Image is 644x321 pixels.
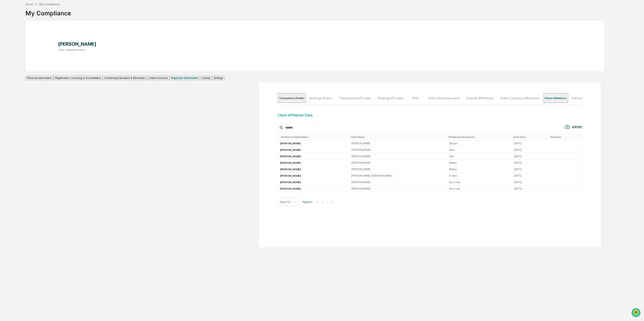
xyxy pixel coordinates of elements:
[278,173,349,179] td: [PERSON_NAME]
[631,308,642,319] iframe: Open customer support
[39,2,60,6] div: My Compliance
[447,173,512,179] td: In-laws
[281,136,348,138] div: Toggle SortBy
[512,173,547,179] td: [DATE]
[447,166,512,173] td: Brother
[278,160,349,166] td: [PERSON_NAME]
[170,76,200,80] button: Reported Information
[69,32,74,37] button: Start new chat
[512,147,547,153] td: [DATE]
[512,153,547,160] td: [DATE]
[513,136,546,138] div: Toggle SortBy
[425,93,463,103] button: Gifts & Entertainment
[40,69,49,72] span: Pylon
[349,166,447,173] td: [PERSON_NAME]
[306,93,336,103] button: Holdings (Public)
[33,51,50,55] span: Attestations
[407,93,425,103] button: IPOs
[572,126,583,128] div: EXPORT
[8,51,26,55] span: Preclearance
[512,166,547,173] td: [DATE]
[463,93,497,103] button: Outside Affiliations
[564,124,570,130] img: EXPORT
[147,76,170,80] button: Linked Accounts
[550,136,581,138] div: Toggle SortBy
[4,31,11,38] img: 1746055101610-c473b297-6a78-478c-a979-82029cc54cd1
[497,93,543,103] button: Public Company Affiliations
[321,200,325,204] button: <
[4,51,7,55] div: 🖐️
[447,147,512,153] td: Mom
[336,93,374,103] button: Transactions (Private)
[349,173,447,179] td: [PERSON_NAME] & [PERSON_NAME]
[568,93,607,103] button: Political Contributions
[512,179,547,186] td: [DATE]
[278,179,349,186] td: [PERSON_NAME]
[4,59,7,62] div: 🔎
[2,57,27,64] a: 🔎Data Lookup
[447,140,512,147] td: Spouse
[278,140,349,147] td: [PERSON_NAME]
[14,31,66,35] div: Start new chat
[512,186,547,192] td: [DATE]
[28,49,52,57] a: 🗄️Attestations
[303,200,313,204] span: Page 1 of 1
[212,76,225,80] button: Settings
[512,140,547,147] td: [DATE]
[58,41,96,47] h1: [PERSON_NAME]
[278,186,349,192] td: [PERSON_NAME]
[447,153,512,160] td: Dad
[8,59,25,63] span: Data Lookup
[326,200,330,204] button: >
[349,186,447,192] td: [PERSON_NAME]
[349,160,447,166] td: [PERSON_NAME]
[200,76,212,80] button: Activity
[351,136,445,138] div: Toggle SortBy
[543,93,568,103] button: Client Affiliations
[103,76,147,80] button: Continuing Education & Renewals
[29,51,33,55] div: 🗄️
[278,166,349,173] td: [PERSON_NAME]
[447,186,512,192] td: Sis-in-law
[25,76,225,80] div: secondary tabs example
[25,76,54,80] button: Personal Information
[277,93,583,103] div: secondary tabs example
[2,49,28,57] a: 🖐️Preclearance
[447,179,512,186] td: Sis-in-law
[277,93,306,103] button: Transactions (Public)
[25,2,33,6] div: Home
[349,179,447,186] td: [PERSON_NAME]
[25,6,71,17] div: My Compliance
[374,93,407,103] button: Holdings (Private)
[349,147,447,153] td: [PERSON_NAME]
[512,160,547,166] td: [DATE]
[278,153,349,160] td: [PERSON_NAME]
[58,48,96,51] h3: User | Administrator
[316,200,320,204] button: |<
[277,113,313,117] div: Client Affiliation Data
[330,200,335,204] button: >|
[28,68,49,72] a: Powered byPylon
[4,8,74,15] p: How can we help?
[349,140,447,147] td: [PERSON_NAME]
[349,153,447,160] td: [PERSON_NAME]
[447,160,512,166] td: Brother
[278,147,349,153] td: [PERSON_NAME]
[54,76,103,80] button: Registration, Licensing & Accreditation
[14,35,51,38] div: We're available if you need us!
[448,136,510,138] div: Toggle SortBy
